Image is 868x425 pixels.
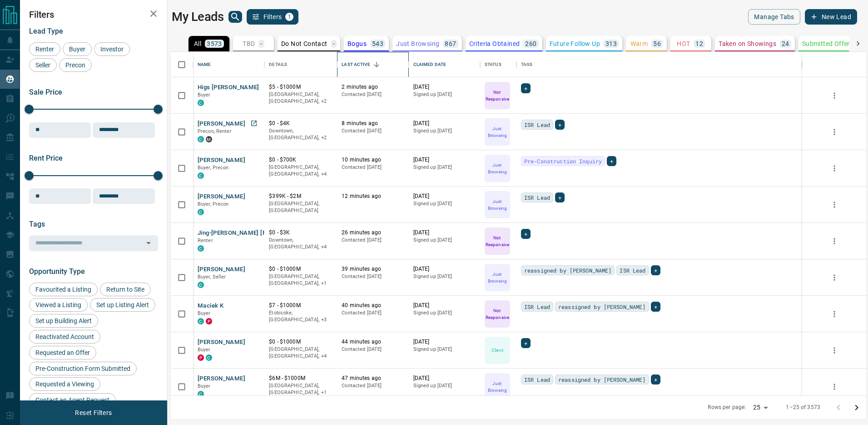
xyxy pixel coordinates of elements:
[486,125,509,139] p: Just Browsing
[342,265,404,273] p: 39 minutes ago
[620,266,645,275] span: ISR Lead
[198,354,204,361] div: property.ca
[269,91,332,105] p: North York, Toronto
[32,301,84,309] span: Viewed a Listing
[198,92,211,98] span: Buyer
[198,318,204,324] div: condos.ca
[486,380,509,394] p: Just Browsing
[828,125,841,139] button: more
[198,391,204,397] div: condos.ca
[828,380,841,394] button: more
[413,164,476,171] p: Signed up [DATE]
[172,10,224,24] h1: My Leads
[32,365,134,372] span: Pre-Construction Form Submitted
[342,346,404,353] p: Contacted [DATE]
[413,309,476,317] p: Signed up [DATE]
[525,40,536,47] p: 260
[207,40,222,47] p: 3573
[198,245,204,252] div: condos.ca
[97,46,127,53] span: Investor
[269,156,332,164] p: $0 - $700K
[558,302,645,311] span: reassigned by [PERSON_NAME]
[748,9,800,25] button: Manage Tabs
[198,347,211,353] span: Buyer
[342,237,404,244] p: Contacted [DATE]
[198,156,245,165] button: [PERSON_NAME]
[521,52,533,77] div: Tags
[198,128,232,134] span: Precon, Renter
[558,193,561,202] span: +
[29,393,116,407] div: Contact an Agent Request
[198,302,223,310] button: Maciek K
[269,229,332,237] p: $0 - $3K
[413,127,476,135] p: Signed up [DATE]
[29,298,88,312] div: Viewed a Listing
[32,317,95,324] span: Set up Building Alert
[413,120,476,127] p: [DATE]
[342,83,404,91] p: 2 minutes ago
[558,375,645,384] span: reassigned by [PERSON_NAME]
[286,14,293,20] span: 1
[29,42,60,56] div: Renter
[413,382,476,390] p: Signed up [DATE]
[206,136,212,142] div: mrloft.ca
[828,89,841,102] button: more
[260,40,262,47] p: -
[607,156,616,166] div: +
[63,42,92,56] div: Buyer
[29,27,63,35] span: Lead Type
[198,274,226,280] span: Buyer, Seller
[486,234,509,248] p: Not Responsive
[198,201,229,207] span: Buyer, Precon
[198,229,308,238] button: Jing-[PERSON_NAME] [PERSON_NAME]
[524,193,550,202] span: ISR Lead
[243,40,255,47] p: TBD
[29,9,158,20] h2: Filters
[32,380,97,388] span: Requested a Viewing
[413,237,476,244] p: Signed up [DATE]
[677,40,690,47] p: HOT
[337,52,408,77] div: Last Active
[413,338,476,346] p: [DATE]
[94,42,130,56] div: Investor
[786,404,820,411] p: 1–25 of 3573
[269,309,332,324] p: York Crosstown, West End, Toronto
[269,265,332,273] p: $0 - $1000M
[524,375,550,384] span: ISR Lead
[198,136,204,142] div: condos.ca
[264,52,337,77] div: Details
[342,309,404,317] p: Contacted [DATE]
[32,349,93,356] span: Requested an Offer
[29,362,137,375] div: Pre-Construction Form Submitted
[100,283,151,296] div: Return to Site
[654,266,657,275] span: +
[524,84,527,93] span: +
[828,198,841,212] button: more
[32,61,54,69] span: Seller
[198,52,211,77] div: Name
[59,58,92,72] div: Precon
[409,52,480,77] div: Claimed Date
[413,200,476,207] p: Signed up [DATE]
[805,9,857,25] button: New Lead
[198,282,204,288] div: condos.ca
[29,283,98,296] div: Favourited a Listing
[651,374,660,385] div: +
[413,91,476,98] p: Signed up [DATE]
[342,382,404,390] p: Contacted [DATE]
[521,338,531,348] div: +
[653,40,661,47] p: 56
[485,52,501,77] div: Status
[32,396,113,404] span: Contact an Agent Request
[486,162,509,175] p: Just Browsing
[342,91,404,98] p: Contacted [DATE]
[269,302,332,309] p: $7 - $1000M
[802,40,850,47] p: Submitted Offer
[654,302,657,311] span: +
[93,301,152,309] span: Set up Listing Alert
[342,229,404,237] p: 26 minutes ago
[32,46,57,53] span: Renter
[269,164,332,178] p: Etobicoke, North York, Midtown | Central, Toronto
[333,40,335,47] p: -
[29,58,57,72] div: Seller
